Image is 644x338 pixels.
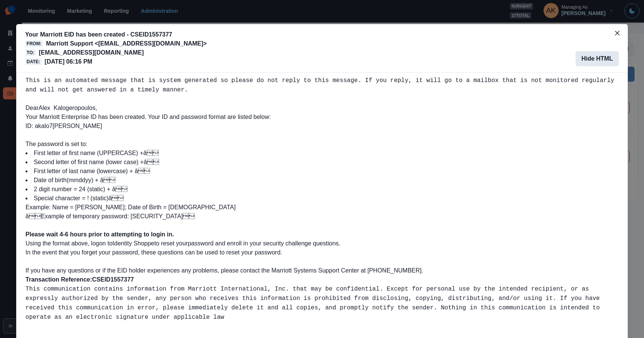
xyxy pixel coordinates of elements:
button: Close [611,27,623,39]
li: First letter of last name (lowercase) + â [26,167,618,176]
span: Using the format above, logon to to reset your [26,240,188,247]
li: (mmddyy) + â [26,176,618,185]
a: CSEID1557377 [92,276,134,283]
span: Your Marriott Enterprise ID has been created. Your ID and password format are listed below: ID: a... [26,114,271,129]
li: 2 digit number = 24 (static) + â [26,185,618,194]
span: In the event that you forget your password, these questions can be used to reset your password. [26,249,282,256]
p: Marriott Support <[EMAIL_ADDRESS][DOMAIN_NAME]> [46,39,207,48]
span: Date of birth [34,177,67,183]
span: password and enroll in your security challenge questions. [26,240,340,247]
p: [EMAIL_ADDRESS][DOMAIN_NAME] [39,48,144,57]
span: Date: [25,58,42,65]
span: Dear [26,105,39,111]
span: From: [25,40,43,47]
a: Identity Shoppe [112,240,154,247]
p: Alex Kalogeropoulos, [26,94,618,113]
span: To: [25,49,36,56]
p: If you have any questions or if the EID holder experiences any problems, please contact the Marri... [26,266,618,275]
strong: Transaction Reference: [26,276,136,283]
li: Special character = ! (static)â [26,194,618,203]
strong: Please wait 4-6 hours prior to attempting to login in. [26,231,174,238]
li: First letter of first name (UPPERCASE) +â [26,149,618,158]
p: Your Marriott EID has been created - CSEID1557377 [25,30,207,39]
p: The password is set to: [26,140,618,149]
p: âExample of temporary password: [SECURITY_DATA] [26,212,618,221]
span: This is an automated message that is system generated so please do not reply to this message. If ... [26,77,614,93]
p: Example: Name = [PERSON_NAME]; Date of Birth = [DEMOGRAPHIC_DATA] [26,203,618,212]
p: [DATE] 06:16 PM [45,57,93,66]
span: This communication contains information from Marriott International, Inc. that may be confidentia... [26,286,600,321]
li: Second letter of first name (lower case) +â [26,158,618,167]
button: Hide HTML [576,51,619,66]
